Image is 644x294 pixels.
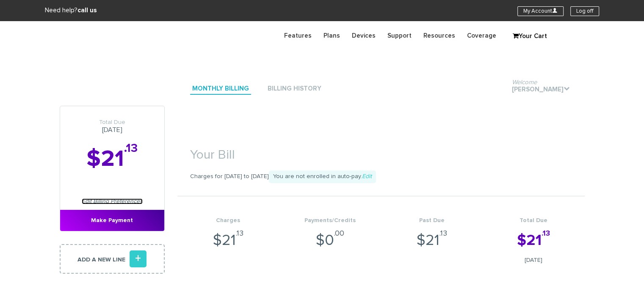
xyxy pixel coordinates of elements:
[60,119,164,134] h3: [DATE]
[334,230,344,237] sup: .00
[236,230,243,237] sup: .13
[77,7,97,14] strong: call us
[279,196,381,273] li: $0
[510,84,572,96] a: Welcome[PERSON_NAME].
[278,27,318,44] a: Features
[269,170,376,183] span: You are not enrolled in auto-pay.
[60,147,164,172] h2: $21
[381,196,483,273] li: $21
[279,217,381,224] h4: Payments/Credits
[265,83,323,95] a: Billing History
[483,196,585,273] li: $21
[517,6,564,16] a: My AccountU
[130,250,146,267] i: +
[381,217,483,224] h4: Past Due
[362,173,372,179] a: Edit
[346,27,381,44] a: Devices
[461,27,502,44] a: Coverage
[439,230,447,237] sup: .13
[564,85,570,92] i: .
[45,7,97,14] span: Need help?
[60,119,164,126] span: Total Due
[509,30,551,43] a: Your Cart
[542,230,550,237] sup: .13
[177,196,279,273] li: $21
[82,198,143,204] a: Edit Billing Preferences
[483,256,585,264] span: [DATE]
[318,27,346,44] a: Plans
[190,83,251,95] a: Monthly Billing
[483,217,585,224] h4: Total Due
[570,6,599,16] a: Log off
[417,27,461,44] a: Resources
[60,244,165,274] a: Add a new line+
[512,79,537,85] span: Welcome
[381,27,417,44] a: Support
[124,143,138,154] sup: .13
[177,217,279,224] h4: Charges
[552,8,558,13] i: U
[177,170,585,183] p: Charges for [DATE] to [DATE]
[177,135,585,166] h1: Your Bill
[60,210,164,231] a: Make Payment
